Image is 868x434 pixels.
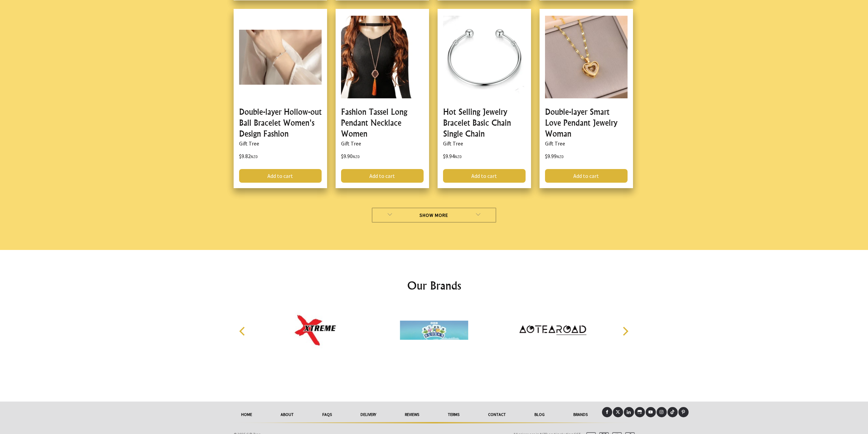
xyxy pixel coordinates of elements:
[602,407,612,417] a: Facebook
[227,407,266,422] a: HOME
[545,169,628,183] a: Add to cart
[391,407,433,422] a: reviews
[232,277,636,294] h2: Our Brands
[678,407,689,417] a: Pinterest
[400,305,468,356] img: Alphablocks
[308,407,346,422] a: FAQs
[341,169,424,183] a: Add to cart
[281,305,349,356] img: Xtreme
[559,407,602,422] a: Brands
[646,407,656,417] a: Youtube
[433,407,474,422] a: Terms
[519,305,587,356] img: Aotearoad
[613,407,623,417] a: X (Twitter)
[372,208,496,223] a: Show More
[346,407,391,422] a: delivery
[474,407,520,422] a: Contact
[266,407,308,422] a: About
[624,407,634,417] a: LinkedIn
[618,324,633,339] button: Next
[667,407,678,417] a: Tiktok
[520,407,559,422] a: Blog
[443,169,526,183] a: Add to cart
[236,324,251,339] button: Previous
[657,407,667,417] a: Instagram
[239,169,322,183] a: Add to cart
